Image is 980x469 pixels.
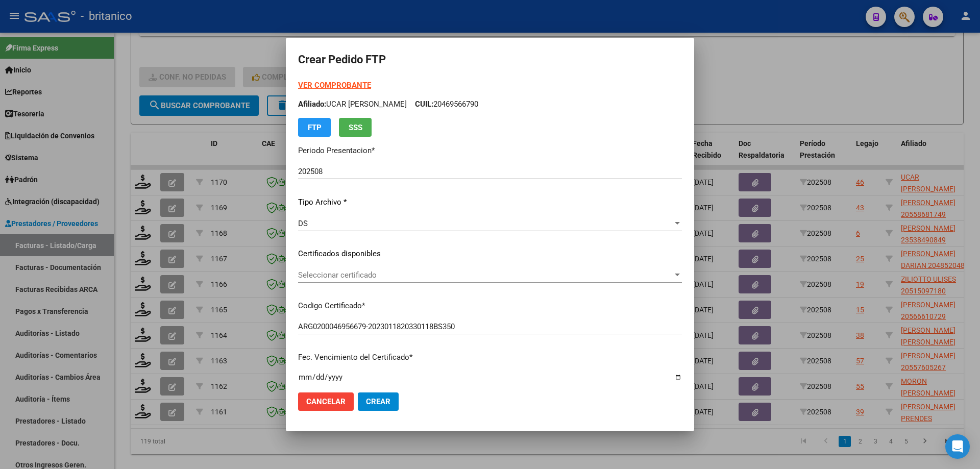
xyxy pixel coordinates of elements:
span: Crear [366,397,390,406]
span: Afiliado: [298,100,326,109]
a: VER COMPROBANTE [298,81,371,90]
span: Seleccionar certificado [298,270,673,280]
div: Open Intercom Messenger [945,434,970,459]
button: Crear [358,392,399,411]
p: Periodo Presentacion [298,145,682,157]
span: CUIL: [415,100,433,109]
button: SSS [339,118,372,137]
span: FTP [308,123,322,132]
h2: Crear Pedido FTP [298,50,682,69]
span: SSS [349,123,362,132]
p: Codigo Certificado [298,300,682,312]
span: DS [298,219,308,228]
p: Tipo Archivo * [298,196,682,208]
p: Certificados disponibles [298,248,682,260]
span: Cancelar [306,397,346,406]
p: Fec. Vencimiento del Certificado [298,352,682,363]
button: Cancelar [298,392,354,411]
button: FTP [298,118,331,137]
p: UCAR [PERSON_NAME] 20469566790 [298,98,682,110]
